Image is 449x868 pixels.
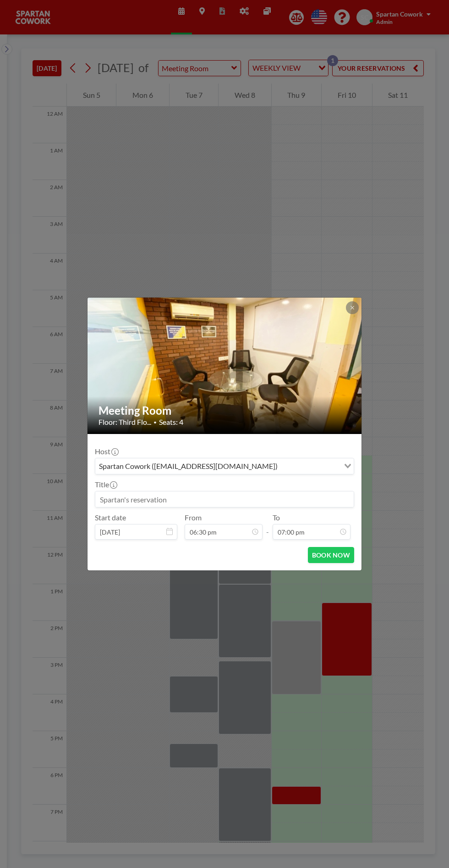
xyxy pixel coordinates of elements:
[95,480,116,489] label: Title
[95,458,354,474] div: Search for option
[95,447,118,456] label: Host
[185,513,202,522] label: From
[159,417,183,427] span: Seats: 4
[280,460,339,472] input: Search for option
[95,491,354,507] input: Spartan's reservation
[153,419,157,426] span: •
[266,516,269,536] span: -
[88,262,362,469] img: 537.jpg
[99,417,151,427] span: Floor: Third Flo...
[308,547,354,563] button: BOOK NOW
[97,460,279,472] span: Spartan Cowork ([EMAIL_ADDRESS][DOMAIN_NAME])
[95,513,126,522] label: Start date
[273,513,280,522] label: To
[99,404,351,417] h2: Meeting Room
